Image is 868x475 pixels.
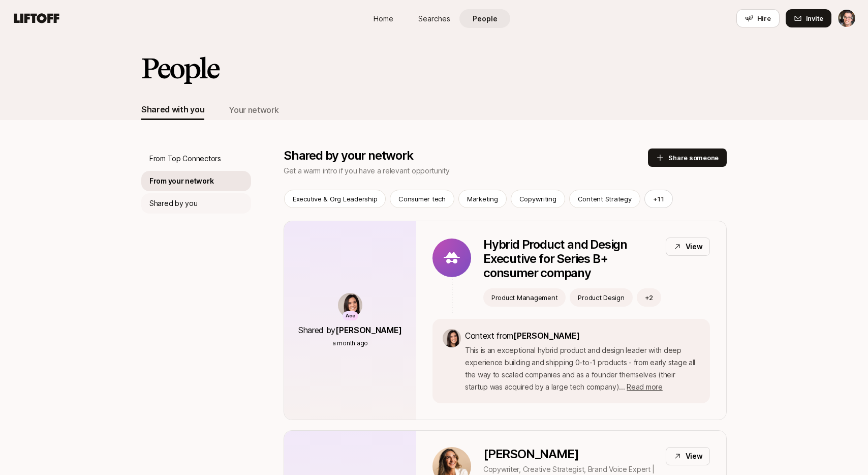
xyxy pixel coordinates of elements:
[467,194,498,204] p: Marketing
[491,292,557,303] p: Product Management
[149,175,213,187] p: From your network
[358,9,409,28] a: Home
[141,103,204,116] div: Shared with you
[786,9,831,27] button: Invite
[644,190,673,208] button: +11
[284,149,648,163] p: Shared by your network
[686,241,703,253] p: View
[332,339,368,348] p: a month ago
[686,450,703,462] p: View
[346,312,355,320] p: Ace
[443,329,461,347] img: 71d7b91d_d7cb_43b4_a7ea_a9b2f2cc6e03.jpg
[637,288,662,307] button: +2
[838,10,855,27] img: Eric Smith
[335,325,402,335] span: [PERSON_NAME]
[293,194,377,204] p: Executive & Org Leadership
[473,13,498,24] span: People
[627,382,662,391] span: Read more
[578,194,632,204] p: Content Strategy
[141,100,204,120] button: Shared with you
[298,323,402,337] p: Shared by
[838,9,856,27] button: Eric Smith
[465,329,700,342] p: Context from
[578,292,624,303] p: Product Design
[648,149,727,167] button: Share someone
[513,331,580,341] span: [PERSON_NAME]
[284,165,648,177] p: Get a warm intro if you have a relevant opportunity
[418,13,450,24] span: Searches
[229,100,278,120] button: Your network
[229,103,278,116] div: Your network
[149,153,221,165] p: From Top Connectors
[736,9,780,27] button: Hire
[483,447,658,461] p: [PERSON_NAME]
[757,13,771,23] span: Hire
[519,194,556,204] p: Copywriting
[409,9,459,28] a: Searches
[483,237,658,280] p: Hybrid Product and Design Executive for Series B+ consumer company
[806,13,823,23] span: Invite
[338,293,362,317] img: 71d7b91d_d7cb_43b4_a7ea_a9b2f2cc6e03.jpg
[374,13,393,24] span: Home
[284,221,727,420] a: AceShared by[PERSON_NAME]a month agoHybrid Product and Design Executive for Series B+ consumer co...
[141,53,219,83] h2: People
[398,194,446,204] p: Consumer tech
[465,344,700,393] p: This is an exceptional hybrid product and design leader with deep experience building and shippin...
[459,9,510,28] a: People
[149,197,197,210] p: Shared by you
